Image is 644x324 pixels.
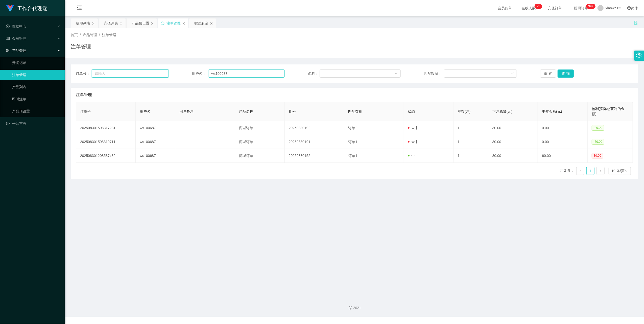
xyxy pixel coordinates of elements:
span: 中 [408,154,415,158]
td: 20250830191 [285,135,344,149]
sup: 21 [535,4,542,9]
span: / [99,33,100,37]
div: 10 条/页 [612,167,625,175]
i: 图标: close [120,22,123,25]
td: 202508301208537432 [76,149,136,163]
span: 注单管理 [102,33,116,37]
i: 图标: copyright [349,306,352,310]
i: 图标: menu-fold [71,0,88,16]
span: 注数(注) [458,109,470,113]
span: 未中 [408,126,419,130]
i: 图标: global [627,6,631,10]
td: 1 [454,149,488,163]
i: 图标: left [579,170,582,173]
td: 1 [454,121,488,135]
td: ws100687 [136,135,175,149]
span: 30.00 [592,153,603,158]
i: 图标: right [599,170,602,173]
td: 1 [454,135,488,149]
td: 商城订单 [235,121,285,135]
td: 20250830192 [285,121,344,135]
i: 图标: close [182,22,185,25]
input: 请输入 [208,70,285,78]
a: 产品预设置 [12,106,61,116]
td: ws100687 [136,121,175,135]
a: 注单管理 [12,70,61,80]
div: 提现列表 [76,18,90,28]
td: 商城订单 [235,149,285,163]
i: 图标: down [395,72,398,76]
span: 下注总额(元) [492,109,512,113]
i: 图标: sync [161,21,164,25]
i: 图标: close [92,22,95,25]
a: 工作台代理端 [6,6,47,10]
span: 匹配数据 [348,109,363,113]
span: 充值订单 [545,6,565,10]
span: 产品管理 [6,49,26,53]
span: 状态 [408,109,415,113]
p: 1 [538,4,540,9]
div: 赠送彩金 [194,18,208,28]
button: 重 置 [540,70,556,78]
span: 首页 [71,33,78,37]
span: 订单号： [76,71,92,76]
div: 充值列表 [104,18,118,28]
a: 开奖记录 [12,58,61,68]
img: logo.9652507e.png [6,5,14,12]
span: 产品管理 [83,33,97,37]
input: 请输入 [92,70,169,78]
td: 202508301508319711 [76,135,136,149]
td: 60.00 [538,149,588,163]
span: 期号 [289,109,296,113]
div: 2021 [69,305,640,311]
td: 商城订单 [235,135,285,149]
span: 中奖金额(元) [542,109,562,113]
i: 图标: setting [636,53,642,58]
span: 盈利(实际总获利的金额) [592,107,625,116]
li: 上一页 [576,167,584,175]
div: 产品预设置 [132,18,149,28]
span: 订单1 [348,140,357,144]
span: 注单管理 [76,92,92,98]
i: 图标: unlock [633,20,638,25]
i: 图标: down [625,169,628,173]
h1: 注单管理 [71,43,91,50]
td: 30.00 [488,149,538,163]
p: 2 [537,4,538,9]
span: 用户名： [192,71,208,76]
sup: 1028 [586,4,595,9]
span: 用户备注 [179,109,194,113]
span: 名称： [308,71,320,76]
i: 图标: close [210,22,213,25]
td: 20250830152 [285,149,344,163]
a: 产品列表 [12,82,61,92]
span: / [80,33,81,37]
a: 即时注单 [12,94,61,104]
a: 图标: dashboard平台首页 [6,118,61,128]
span: 订单1 [348,154,357,158]
i: 图标: appstore-o [6,49,10,52]
td: 30.00 [488,135,538,149]
i: 图标: check-circle-o [6,25,10,28]
button: 查 询 [558,70,574,78]
span: 用户名 [140,109,150,113]
span: -30.00 [592,125,604,131]
span: 订单2 [348,126,357,130]
li: 共 3 条， [560,167,574,175]
span: 订单号 [80,109,91,113]
td: 0.00 [538,135,588,149]
li: 1 [586,167,594,175]
td: 30.00 [488,121,538,135]
span: 提现订单 [572,6,591,10]
i: 图标: close [151,22,154,25]
li: 下一页 [597,167,605,175]
span: 匹配数据： [424,71,444,76]
i: 图标: down [511,72,514,76]
td: 0.00 [538,121,588,135]
td: ws100687 [136,149,175,163]
td: 202508301508317281 [76,121,136,135]
a: 1 [587,167,594,175]
div: 注单管理 [166,18,181,28]
span: 未中 [408,140,419,144]
span: -30.00 [592,139,604,145]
